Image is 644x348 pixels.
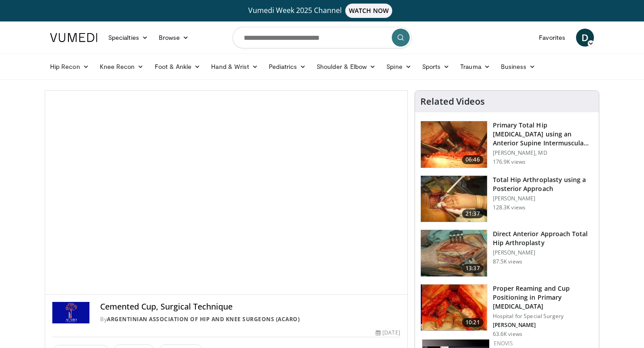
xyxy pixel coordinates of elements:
[153,29,195,47] a: Browse
[462,209,483,218] span: 21:37
[45,91,407,295] video-js: Video Player
[493,175,593,193] h3: Total Hip Arthroplasty using a Posterior Approach
[149,58,206,76] a: Foot & Ankle
[462,318,483,327] span: 10:21
[493,249,593,256] p: [PERSON_NAME]
[107,315,300,323] a: Argentinian Association of Hip and Knee Surgeons (ACARO)
[493,229,593,247] h3: Direct Anterior Approach Total Hip Arthroplasty
[420,284,593,338] a: 10:21 Proper Reaming and Cup Positioning in Primary [MEDICAL_DATA] Hospital for Special Surgery [...
[421,230,487,276] img: 294118_0000_1.png.150x105_q85_crop-smart_upscale.jpg
[103,29,153,47] a: Specialties
[51,4,593,18] a: Vumedi Week 2025 ChannelWATCH NOW
[493,195,593,202] p: [PERSON_NAME]
[576,29,594,47] a: D
[455,58,496,76] a: Trauma
[420,229,593,277] a: 13:37 Direct Anterior Approach Total Hip Arthroplasty [PERSON_NAME] 87.5K views
[233,27,411,48] input: Search topics, interventions
[420,96,485,107] h4: Related Videos
[494,340,513,347] a: Enovis
[52,302,89,323] img: Argentinian Association of Hip and Knee Surgeons (ACARO)
[417,58,455,76] a: Sports
[45,58,94,76] a: Hip Recon
[493,121,593,148] h3: Primary Total Hip [MEDICAL_DATA] using an Anterior Supine Intermuscula…
[493,284,593,311] h3: Proper Reaming and Cup Positioning in Primary [MEDICAL_DATA]
[421,176,487,222] img: 286987_0000_1.png.150x105_q85_crop-smart_upscale.jpg
[493,322,593,329] p: [PERSON_NAME]
[496,58,541,76] a: Business
[493,331,522,338] p: 63.6K views
[462,155,483,164] span: 06:46
[263,58,311,76] a: Pediatrics
[94,58,149,76] a: Knee Recon
[50,33,97,42] img: VuMedi Logo
[421,121,487,168] img: 263423_3.png.150x105_q85_crop-smart_upscale.jpg
[421,284,487,331] img: 9ceeadf7-7a50-4be6-849f-8c42a554e74d.150x105_q85_crop-smart_upscale.jpg
[420,175,593,223] a: 21:37 Total Hip Arthroplasty using a Posterior Approach [PERSON_NAME] 128.3K views
[493,204,525,211] p: 128.3K views
[376,329,400,337] div: [DATE]
[534,29,571,47] a: Favorites
[206,58,263,76] a: Hand & Wrist
[493,149,593,157] p: [PERSON_NAME], MD
[493,258,522,265] p: 87.5K views
[100,302,400,312] h4: Cemented Cup, Surgical Technique
[100,315,400,323] div: By
[493,313,593,320] p: Hospital for Special Surgery
[345,4,393,18] span: WATCH NOW
[311,58,381,76] a: Shoulder & Elbow
[381,58,416,76] a: Spine
[493,158,525,166] p: 176.9K views
[420,121,593,168] a: 06:46 Primary Total Hip [MEDICAL_DATA] using an Anterior Supine Intermuscula… [PERSON_NAME], MD 1...
[462,264,483,273] span: 13:37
